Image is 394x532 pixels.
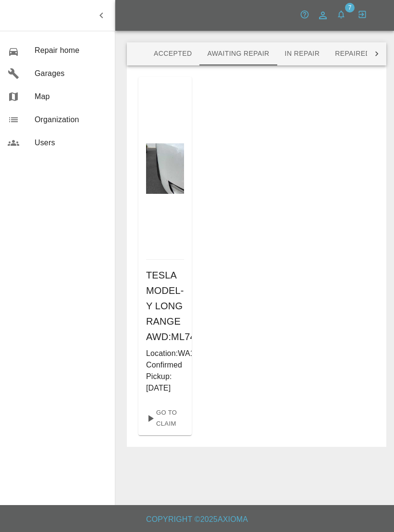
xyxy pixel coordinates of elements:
h6: Copyright © 2025 Axioma [8,513,386,526]
p: Confirmed Pickup: [DATE] [146,359,184,394]
button: Awaiting Repair [199,42,277,65]
p: Location: WA159JT [146,348,184,359]
span: 7 [345,3,355,13]
span: Repair home [35,45,107,56]
a: Go To Claim [142,405,188,431]
button: In Repair [277,42,328,65]
button: Accepted [146,42,199,65]
span: Map [35,91,107,102]
span: Organization [35,114,107,126]
span: Garages [35,68,107,79]
span: Users [35,137,107,149]
h6: TESLA MODEL-Y LONG RANGE AWD : ML74YTJ [146,267,184,344]
button: Repaired [327,42,378,65]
